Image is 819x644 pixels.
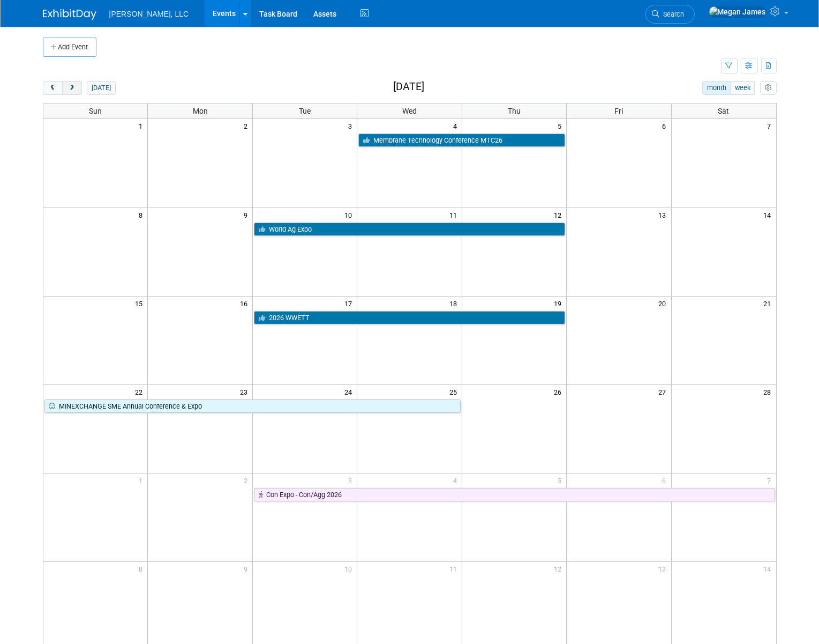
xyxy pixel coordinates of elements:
span: 24 [343,385,357,398]
span: 9 [243,208,252,221]
span: 11 [448,208,462,221]
span: 10 [343,208,357,221]
span: 26 [553,385,566,398]
button: week [730,81,755,95]
span: 14 [763,208,776,221]
span: Search [660,10,685,18]
span: Sun [89,107,102,115]
span: 3 [347,119,357,132]
button: prev [43,81,63,95]
img: Megan James [709,6,767,18]
span: 2 [243,473,252,487]
a: Search [645,5,695,24]
span: Fri [614,107,623,115]
span: Tue [299,107,311,115]
span: 1 [138,473,147,487]
span: 3 [347,473,357,487]
a: 2026 WWETT [254,311,565,325]
a: World Ag Expo [254,223,565,236]
span: 16 [239,297,252,310]
button: myCustomButton [760,81,776,95]
span: 8 [138,562,147,575]
a: MINEXCHANGE SME Annual Conference & Expo [44,399,461,413]
h2: [DATE] [393,81,424,93]
span: 18 [448,297,462,310]
span: 14 [763,562,776,575]
span: 23 [239,385,252,398]
span: [PERSON_NAME], LLC [109,10,189,18]
span: Wed [402,107,417,115]
span: Thu [508,107,521,115]
span: 8 [138,208,147,221]
span: 7 [767,473,776,487]
span: 20 [658,297,671,310]
span: Mon [193,107,208,115]
img: ExhibitDay [43,9,96,20]
span: 11 [448,562,462,575]
span: 15 [134,297,147,310]
span: 6 [662,119,671,132]
i: Personalize Calendar [765,85,772,92]
span: 10 [343,562,357,575]
button: next [62,81,82,95]
span: 12 [553,208,566,221]
span: 7 [767,119,776,132]
span: 4 [452,473,462,487]
span: 4 [452,119,462,132]
span: 28 [763,385,776,398]
span: 1 [138,119,147,132]
button: month [702,81,731,95]
span: 5 [557,473,566,487]
span: Sat [718,107,730,115]
a: Membrane Technology Conference MTC26 [358,134,565,147]
span: 13 [658,562,671,575]
span: 6 [662,473,671,487]
span: 25 [448,385,462,398]
span: 19 [553,297,566,310]
span: 2 [243,119,252,132]
a: Con Expo - Con/Agg 2026 [254,488,775,502]
span: 13 [658,208,671,221]
span: 27 [658,385,671,398]
span: 5 [557,119,566,132]
span: 12 [553,562,566,575]
span: 21 [763,297,776,310]
span: 9 [243,562,252,575]
button: [DATE] [87,81,115,95]
button: Add Event [43,38,96,57]
span: 17 [343,297,357,310]
span: 22 [134,385,147,398]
